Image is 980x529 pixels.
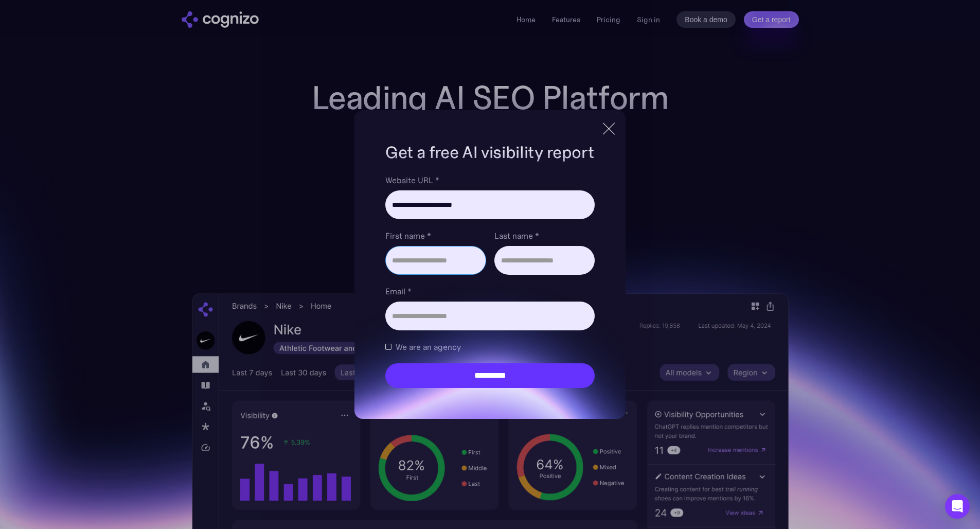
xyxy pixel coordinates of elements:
form: Brand Report Form [385,174,594,388]
label: Last name * [494,230,595,242]
label: First name * [385,230,486,242]
h1: Get a free AI visibility report [385,141,594,164]
label: Email * [385,285,594,297]
div: Open Intercom Messenger [945,494,970,519]
label: Website URL * [385,174,594,186]
span: We are an agency [396,341,461,353]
